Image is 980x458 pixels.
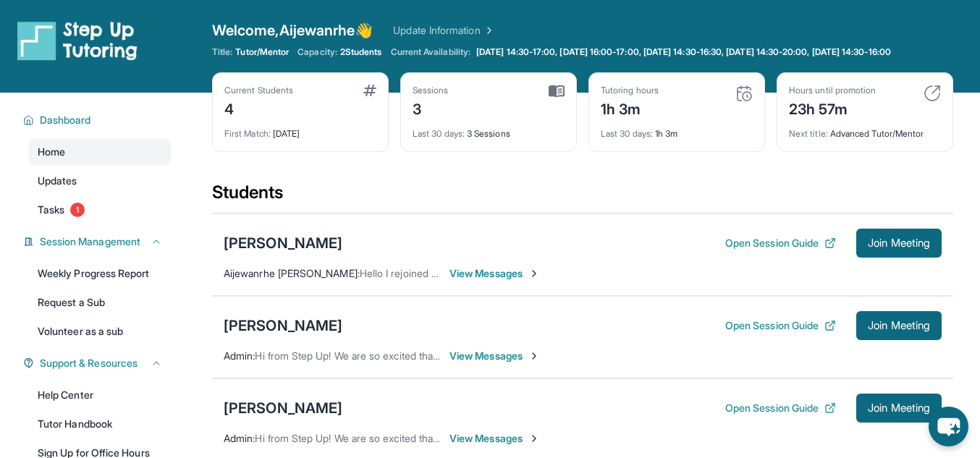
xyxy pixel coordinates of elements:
[224,267,360,279] span: Aijewanrhe [PERSON_NAME] :
[34,113,162,127] button: Dashboard
[40,113,91,127] span: Dashboard
[528,268,540,279] img: Chevron-Right
[868,239,930,247] span: Join Meeting
[363,85,376,96] img: card
[449,349,540,363] span: View Messages
[413,85,449,96] div: Sessions
[789,96,876,119] div: 23h 57m
[601,96,659,119] div: 1h 3m
[40,356,138,370] span: Support & Resources
[224,398,342,418] div: [PERSON_NAME]
[789,119,941,140] div: Advanced Tutor/Mentor
[601,85,659,96] div: Tutoring hours
[224,432,255,444] span: Admin :
[224,128,271,139] span: First Match :
[29,289,171,315] a: Request a Sub
[29,168,171,194] a: Updates
[725,318,836,333] button: Open Session Guide
[29,318,171,344] a: Volunteer as a sub
[224,233,342,253] div: [PERSON_NAME]
[449,266,540,281] span: View Messages
[224,315,342,336] div: [PERSON_NAME]
[38,203,64,217] span: Tasks
[549,85,565,98] img: card
[212,20,373,41] span: Welcome, Aijewanrhe 👋
[413,96,449,119] div: 3
[449,431,540,446] span: View Messages
[868,321,930,330] span: Join Meeting
[856,394,942,423] button: Join Meeting
[789,128,828,139] span: Next title :
[29,411,171,437] a: Tutor Handbook
[393,23,494,38] a: Update Information
[224,96,293,119] div: 4
[38,174,77,188] span: Updates
[70,203,85,217] span: 1
[868,404,930,412] span: Join Meeting
[224,119,376,140] div: [DATE]
[528,350,540,362] img: Chevron-Right
[34,234,162,249] button: Session Management
[29,139,171,165] a: Home
[360,267,486,279] span: Hello I rejoined the meeting
[29,260,171,287] a: Weekly Progress Report
[725,401,836,415] button: Open Session Guide
[413,128,465,139] span: Last 30 days :
[40,234,140,249] span: Session Management
[856,229,942,258] button: Join Meeting
[224,85,293,96] div: Current Students
[924,85,941,102] img: card
[29,382,171,408] a: Help Center
[38,145,65,159] span: Home
[212,46,232,58] span: Title:
[929,407,968,446] button: chat-button
[212,181,953,213] div: Students
[413,119,565,140] div: 3 Sessions
[29,197,171,223] a: Tasks1
[789,85,876,96] div: Hours until promotion
[17,20,138,61] img: logo
[481,23,495,38] img: Chevron Right
[473,46,894,58] a: [DATE] 14:30-17:00, [DATE] 16:00-17:00, [DATE] 14:30-16:30, [DATE] 14:30-20:00, [DATE] 14:30-16:00
[224,349,255,362] span: Admin :
[856,311,942,340] button: Join Meeting
[601,119,753,140] div: 1h 3m
[601,128,653,139] span: Last 30 days :
[735,85,753,102] img: card
[340,46,382,58] span: 2 Students
[476,46,891,58] span: [DATE] 14:30-17:00, [DATE] 16:00-17:00, [DATE] 14:30-16:30, [DATE] 14:30-20:00, [DATE] 14:30-16:00
[34,356,162,370] button: Support & Resources
[528,433,540,444] img: Chevron-Right
[391,46,470,58] span: Current Availability:
[297,46,337,58] span: Capacity:
[725,236,836,250] button: Open Session Guide
[235,46,289,58] span: Tutor/Mentor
